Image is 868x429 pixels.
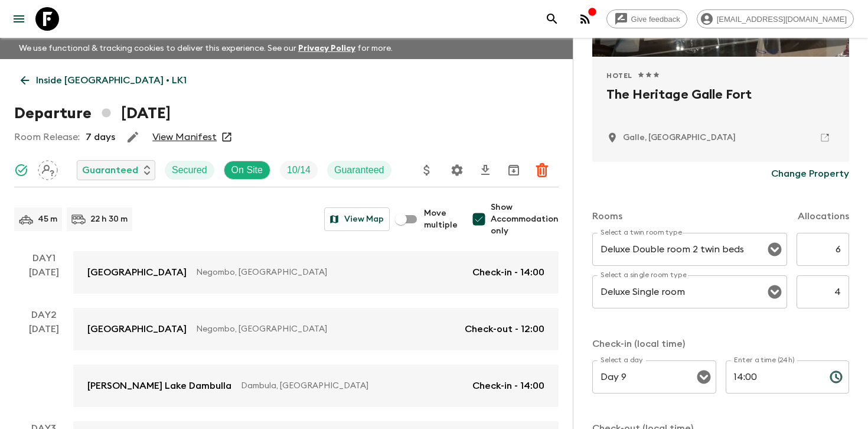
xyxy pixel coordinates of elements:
[14,69,193,92] a: Inside [GEOGRAPHIC_DATA] • LK1
[196,266,463,278] p: Negombo, [GEOGRAPHIC_DATA]
[601,355,642,365] label: Select a day
[7,7,31,31] button: menu
[696,369,712,385] button: Open
[287,163,311,177] p: 10 / 14
[14,251,73,265] p: Day 1
[472,265,544,279] p: Check-in - 14:00
[540,7,564,31] button: search adventures
[14,102,171,125] h1: Departure [DATE]
[172,163,207,177] p: Secured
[14,163,28,177] svg: Synced Successfully
[280,161,318,180] div: Trip Fill
[415,158,439,182] button: Update Price, Early Bird Discount and Costs
[824,365,848,389] button: Choose time, selected time is 2:00 PM
[766,241,783,258] button: Open
[165,161,214,180] div: Secured
[82,163,138,177] p: Guaranteed
[530,158,554,182] button: Delete
[771,167,849,181] p: Change Property
[14,38,397,59] p: We use functional & tracking cookies to deliver this experience. See our for more.
[36,73,187,87] p: Inside [GEOGRAPHIC_DATA] • LK1
[86,130,115,144] p: 7 days
[334,163,384,177] p: Guaranteed
[87,379,231,393] p: [PERSON_NAME] Lake Dambulla
[445,158,469,182] button: Settings
[73,365,559,407] a: [PERSON_NAME] Lake DambullaDambula, [GEOGRAPHIC_DATA]Check-in - 14:00
[87,265,187,279] p: [GEOGRAPHIC_DATA]
[472,379,544,393] p: Check-in - 14:00
[424,207,458,231] span: Move multiple
[87,322,187,336] p: [GEOGRAPHIC_DATA]
[474,158,497,182] button: Download CSV
[38,213,57,225] p: 45 m
[29,265,59,294] div: [DATE]
[606,71,632,80] span: Hotel
[90,213,128,225] p: 22 h 30 m
[231,163,263,177] p: On Site
[592,337,849,351] p: Check-in (local time)
[606,9,687,28] a: Give feedback
[152,131,217,143] a: View Manifest
[592,209,622,223] p: Rooms
[606,85,835,123] h2: The Heritage Galle Fort
[734,355,795,365] label: Enter a time (24h)
[38,164,58,173] span: Assign pack leader
[73,308,559,350] a: [GEOGRAPHIC_DATA]Negombo, [GEOGRAPHIC_DATA]Check-out - 12:00
[771,162,849,186] button: Change Property
[601,270,687,280] label: Select a single room type
[766,284,783,300] button: Open
[29,322,59,407] div: [DATE]
[710,15,853,24] span: [EMAIL_ADDRESS][DOMAIN_NAME]
[298,44,355,53] a: Privacy Policy
[491,201,559,237] span: Show Accommodation only
[601,227,682,238] label: Select a twin room type
[502,158,526,182] button: Archive (Completed, Cancelled or Unsynced Departures only)
[224,161,270,180] div: On Site
[623,132,736,144] p: Galle, Sri Lanka
[697,9,854,28] div: [EMAIL_ADDRESS][DOMAIN_NAME]
[14,130,80,144] p: Room Release:
[726,360,820,394] input: hh:mm
[196,323,455,335] p: Negombo, [GEOGRAPHIC_DATA]
[324,207,390,231] button: View Map
[14,308,73,322] p: Day 2
[465,322,544,336] p: Check-out - 12:00
[625,15,687,24] span: Give feedback
[798,209,849,223] p: Allocations
[241,380,463,392] p: Dambula, [GEOGRAPHIC_DATA]
[73,251,559,294] a: [GEOGRAPHIC_DATA]Negombo, [GEOGRAPHIC_DATA]Check-in - 14:00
